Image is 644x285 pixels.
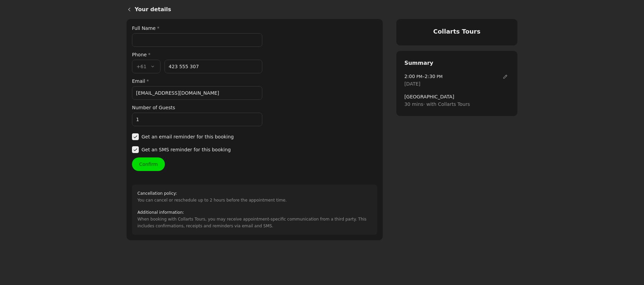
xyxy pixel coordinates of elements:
span: ​ [501,73,509,81]
h1: Your details [135,5,517,14]
a: Back [121,1,135,18]
span: ​ [132,133,139,140]
span: 2:30 [425,74,435,79]
label: Number of Guests [132,104,262,111]
button: +61 [132,60,160,73]
h2: Additional information : [137,209,372,216]
div: You can cancel or reschedule up to 2 hours before the appointment time. [137,190,287,204]
span: PM [435,74,442,79]
span: ​ [132,146,139,153]
div: When booking with Collarts Tours, you may receive appointment-specific communication from a third... [137,209,372,229]
div: Phone [132,51,262,58]
h4: Collarts Tours [404,27,509,36]
span: 30 mins · with Collarts Tours [404,100,509,108]
label: Full Name [132,24,262,32]
span: PM [415,74,422,79]
span: Get an SMS reminder for this booking [141,146,231,153]
span: Get an email reminder for this booking [141,133,234,140]
label: Email [132,77,262,85]
span: 2:00 [404,74,415,79]
h2: Summary [404,59,509,67]
span: [DATE] [404,80,420,88]
span: [GEOGRAPHIC_DATA] [404,93,509,100]
h2: Cancellation policy : [137,190,287,197]
button: Confirm [132,157,165,171]
button: Edit date and time [501,73,509,81]
span: – [404,73,443,80]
